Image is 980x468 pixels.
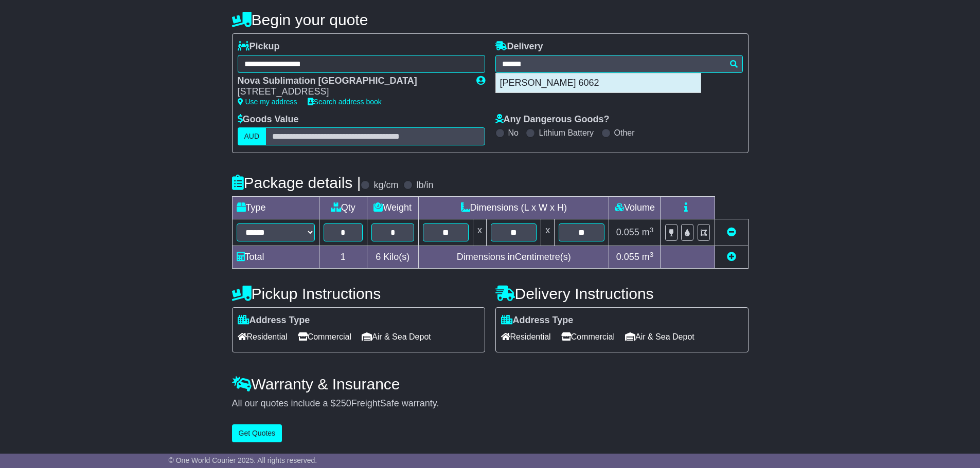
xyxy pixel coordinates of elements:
[238,76,466,87] div: Nova Sublimation [GEOGRAPHIC_DATA]
[473,219,487,246] td: x
[238,41,280,52] label: Pickup
[232,376,749,392] h4: Warranty & Insurance
[418,197,609,219] td: Dimensions (L x W x H)
[319,246,367,269] td: 1
[232,11,749,28] h4: Begin your quote
[232,398,749,409] div: All our quotes include a $ FreightSafe warranty.
[495,41,543,52] label: Delivery
[727,252,736,262] a: Add new item
[539,128,594,138] label: Lithium Battery
[541,219,555,246] td: x
[238,86,466,98] div: [STREET_ADDRESS]
[495,285,749,302] h4: Delivery Instructions
[238,114,299,125] label: Goods Value
[642,252,654,262] span: m
[308,98,382,106] a: Search address book
[508,128,519,138] label: No
[298,329,351,345] span: Commercial
[238,329,288,345] span: Residential
[496,73,701,93] div: [PERSON_NAME] 6062
[625,329,694,345] span: Air & Sea Depot
[232,174,361,191] h4: Package details |
[501,329,551,345] span: Residential
[416,180,433,191] label: lb/in
[418,246,609,269] td: Dimensions in Centimetre(s)
[362,329,431,345] span: Air & Sea Depot
[169,456,317,464] span: © One World Courier 2025. All rights reserved.
[367,197,418,219] td: Weight
[650,226,654,234] sup: 3
[650,251,654,258] sup: 3
[616,227,639,237] span: 0.055
[727,227,736,237] a: Remove this item
[238,315,310,326] label: Address Type
[336,398,351,408] span: 250
[501,315,574,326] label: Address Type
[238,127,266,145] label: AUD
[232,197,319,219] td: Type
[376,252,381,262] span: 6
[319,197,367,219] td: Qty
[561,329,615,345] span: Commercial
[609,197,661,219] td: Volume
[642,227,654,237] span: m
[373,180,398,191] label: kg/cm
[232,246,319,269] td: Total
[495,55,743,73] typeahead: Please provide city
[238,98,297,106] a: Use my address
[232,424,282,442] button: Get Quotes
[367,246,418,269] td: Kilo(s)
[614,128,635,138] label: Other
[616,252,639,262] span: 0.055
[495,114,610,125] label: Any Dangerous Goods?
[232,285,485,302] h4: Pickup Instructions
